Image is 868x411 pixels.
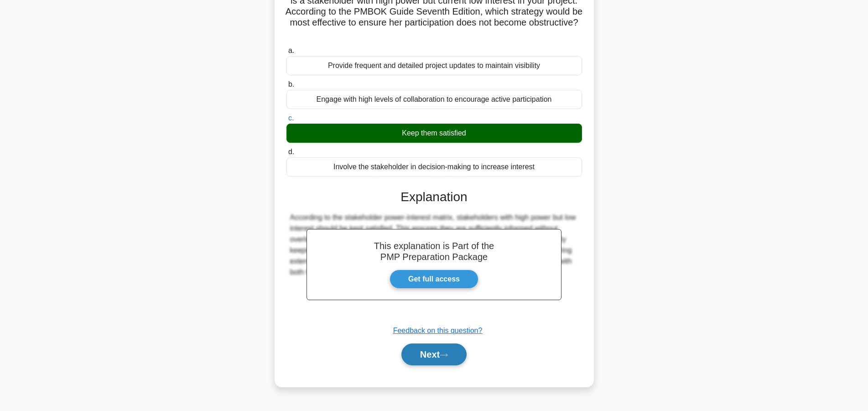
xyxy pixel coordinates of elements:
a: Get full access [390,270,478,289]
button: Next [401,343,467,365]
span: a. [288,47,294,54]
span: c. [288,114,294,122]
span: b. [288,80,294,88]
div: Engage with high levels of collaboration to encourage active participation [286,90,582,109]
div: Involve the stakeholder in decision-making to increase interest [286,157,582,177]
div: According to the stakeholder power-interest matrix, stakeholders with high power but low interest... [290,212,578,278]
div: Provide frequent and detailed project updates to maintain visibility [286,56,582,75]
h3: Explanation [292,189,577,205]
span: d. [288,148,294,156]
a: Feedback on this question? [393,327,483,334]
div: Keep them satisfied [286,124,582,143]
